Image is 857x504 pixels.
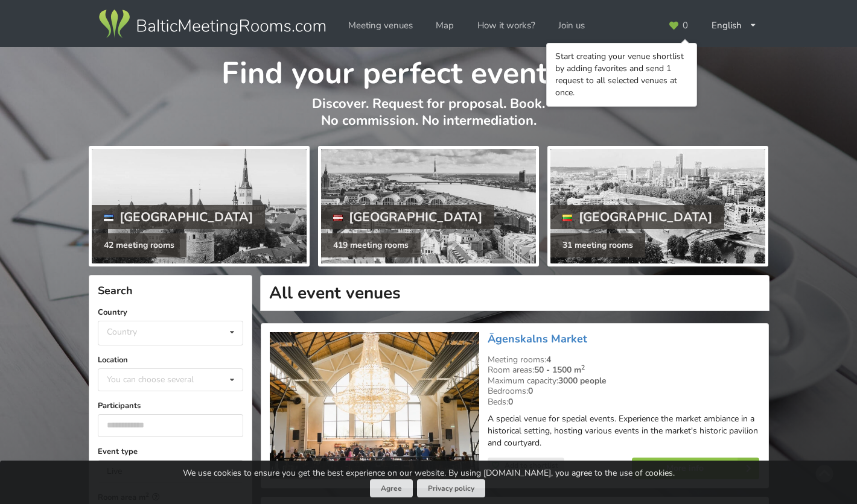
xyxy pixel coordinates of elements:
[260,275,769,311] h1: All event venues
[558,375,607,386] strong: 3000 people
[417,479,485,498] a: Privacy policy
[488,365,759,376] div: Room areas:
[546,354,551,365] strong: 4
[98,446,243,458] label: Event type
[550,233,645,257] div: 31 meeting rooms
[528,385,533,397] strong: 0
[469,14,544,37] a: How it works?
[104,373,221,386] div: You can choose several
[98,354,243,366] label: Location
[488,386,759,397] div: Bedrooms:
[508,396,513,408] strong: 0
[683,21,688,30] span: 0
[92,205,266,229] div: [GEOGRAPHIC_DATA]
[89,95,769,142] p: Discover. Request for proposal. Book. No commission. No intermediation.
[488,376,759,386] div: Maximum capacity:
[632,458,759,479] a: More info
[547,146,768,266] a: [GEOGRAPHIC_DATA] 31 meeting rooms
[107,327,137,337] div: Country
[555,51,688,99] div: Start creating your venue shortlist by adding favorites and send 1 request to all selected venues...
[488,413,759,449] p: A special venue for special events. Experience the market ambiance in a historical setting, hosti...
[318,146,539,266] a: [GEOGRAPHIC_DATA] 419 meeting rooms
[370,479,413,498] button: Agree
[321,233,421,257] div: 419 meeting rooms
[98,306,243,318] label: Country
[534,364,585,376] strong: 50 - 1500 m
[488,354,759,365] div: Meeting rooms:
[98,283,133,298] span: Search
[581,363,585,372] sup: 2
[703,14,766,37] div: English
[92,233,186,257] div: 42 meeting rooms
[98,400,243,412] label: Participants
[340,14,421,37] a: Meeting venues
[550,14,593,37] a: Join us
[488,332,587,346] a: Āgenskalns Market
[488,397,759,408] div: Beds:
[89,146,310,266] a: [GEOGRAPHIC_DATA] 42 meeting rooms
[89,47,769,93] h1: Find your perfect event space
[97,7,328,41] img: Baltic Meeting Rooms
[270,332,479,480] img: Unusual venues | Riga | Āgenskalns Market
[321,205,495,229] div: [GEOGRAPHIC_DATA]
[427,14,462,37] a: Map
[550,205,724,229] div: [GEOGRAPHIC_DATA]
